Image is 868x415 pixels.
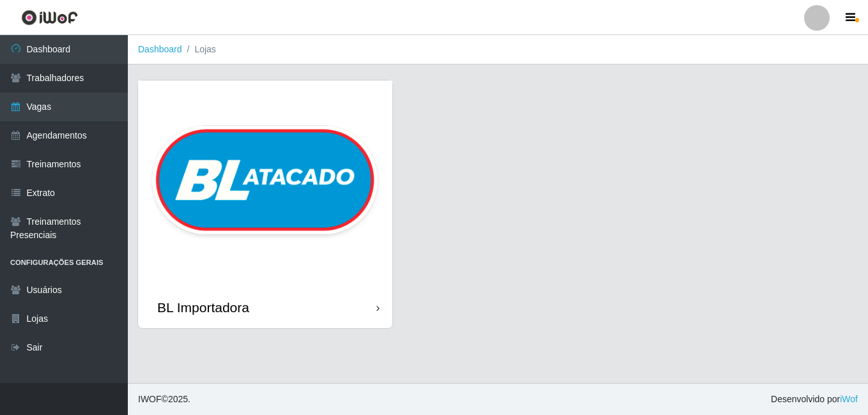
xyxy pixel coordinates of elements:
li: Lojas [182,43,216,56]
span: © 2025 . [138,393,190,406]
img: CoreUI Logo [21,10,78,26]
a: iWof [840,394,858,404]
nav: breadcrumb [128,35,868,64]
div: BL Importadora [157,299,249,315]
span: IWOF [138,394,162,404]
span: Desenvolvido por [771,393,858,406]
a: Dashboard [138,44,182,54]
img: cardImg [138,80,392,287]
a: BL Importadora [138,80,392,328]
